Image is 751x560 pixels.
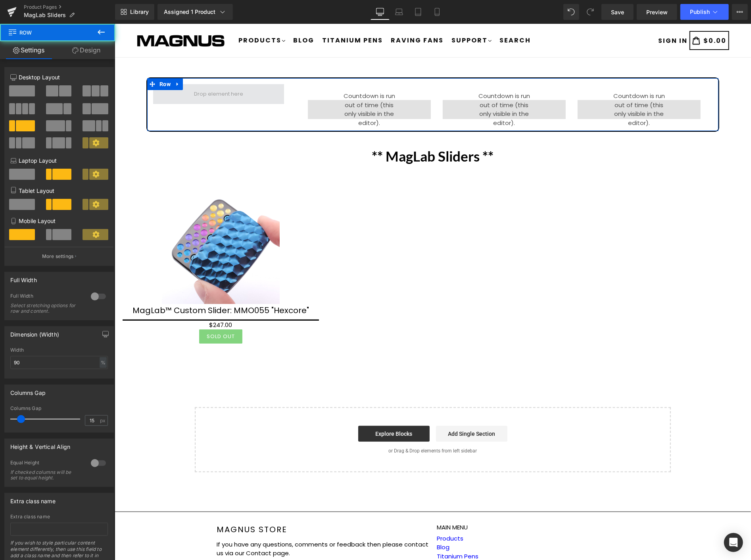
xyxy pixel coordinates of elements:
div: Open Intercom Messenger [724,533,743,552]
a: Mobile [428,4,447,20]
img: MagLab™ Custom Slider: MMO055 [47,162,165,280]
a: Products [322,510,349,519]
a: SIGN IN [544,12,573,22]
a: Blog [322,519,335,527]
div: Height & Vertical Align [10,439,70,450]
button: More settings [5,247,113,266]
a: Product Pages [24,4,115,10]
span: Row [8,24,87,41]
span: Preview [646,8,668,16]
a: Explore Blocks [244,402,315,418]
img: Magnus Store [22,9,111,25]
a: Laptop [390,4,409,20]
a: Desktop [371,4,390,20]
div: Select stretching options for row and content. [10,303,82,314]
p: More settings [42,253,74,260]
button: Sold Out [85,306,128,320]
span: px [100,418,107,423]
p: or Drag & Drop elements from left sidebar [93,424,544,430]
p: Mobile Layout [10,217,108,225]
p: Desktop Layout [10,73,108,81]
a: New Library [115,4,154,20]
a: Add Single Section [321,402,393,418]
input: auto [10,356,108,369]
h5: Main menu [322,500,534,507]
div: Dimension (Width) [10,327,59,338]
span: SIGN IN [544,12,573,21]
div: Extra class name [10,493,56,504]
a: $0.00 [575,7,615,27]
div: % [100,357,107,368]
span: Save [611,8,624,16]
div: Full Width [10,293,83,301]
p: Tablet Layout [10,187,108,195]
a: Expand / Collapse [58,54,68,66]
span: $247.00 [94,297,117,306]
span: Library [130,8,149,15]
button: More [732,4,748,20]
button: Redo [582,4,598,20]
button: Publish [680,4,729,20]
a: MagLab™ Custom Slider: MMO055 "Hexcore" [18,282,194,291]
span: Row [43,54,58,66]
div: Columns Gap [10,406,108,411]
div: Extra class name [10,514,108,520]
span: MagLab Sliders [24,12,66,18]
a: Preview [637,4,677,20]
button: Undo [563,4,579,20]
span: Sold Out [92,309,120,316]
a: Magnus Store [102,501,173,510]
p: If you have any questions, comments or feedback then please contact us via our Contact page. [102,516,314,534]
a: Titanium Pens [322,528,364,537]
span: $0.00 [589,12,612,21]
div: Equal Height [10,460,83,468]
b: ** MagLab Sliders ** [257,124,379,140]
div: Full Width [10,272,37,283]
a: Tablet [409,4,428,20]
div: Width [10,347,108,353]
div: Assigned 1 Product [164,8,227,16]
span: Publish [690,9,710,15]
div: If checked columns will be set to equal height. [10,470,82,481]
p: Laptop Layout [10,156,108,165]
a: Design [58,41,115,59]
div: Columns Gap [10,385,46,396]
